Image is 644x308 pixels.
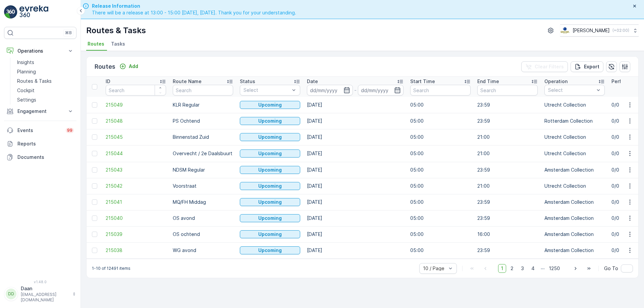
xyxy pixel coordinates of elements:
[19,5,48,19] img: logo_light-DOdMpM7g.png
[106,215,166,222] a: 215040
[4,105,76,118] button: Engagement
[92,9,296,16] span: There will be a release at 13:00 - 15:00 [DATE], [DATE]. Thank you for your understanding.
[474,162,541,178] td: 23:59
[4,5,17,19] img: logo
[169,226,236,242] td: OS ochtend
[17,140,74,147] p: Reports
[169,113,236,129] td: PS Ochtend
[4,280,76,284] span: v 1.48.0
[541,97,608,113] td: Utrecht Collection
[410,85,471,96] input: Search
[258,247,282,254] p: Upcoming
[92,3,296,9] span: Release Information
[106,78,110,85] p: ID
[304,194,407,210] td: [DATE]
[92,167,97,173] div: Toggle Row Selected
[407,210,474,226] td: 05:00
[106,102,166,108] a: 215049
[541,129,608,145] td: Utrecht Collection
[106,167,166,173] span: 215043
[354,86,357,94] p: -
[169,97,236,113] td: KLR Regular
[92,248,97,253] div: Toggle Row Selected
[304,226,407,242] td: [DATE]
[240,101,300,109] button: Upcoming
[65,30,72,36] p: ⌘B
[106,85,166,96] input: Search
[17,59,34,66] p: Insights
[4,285,76,303] button: DDDaan[EMAIL_ADDRESS][DOMAIN_NAME]
[106,247,166,254] a: 215038
[95,62,115,71] p: Routes
[240,230,300,238] button: Upcoming
[129,63,138,70] p: Add
[17,68,36,75] p: Planning
[474,129,541,145] td: 21:00
[92,118,97,124] div: Toggle Row Selected
[407,113,474,129] td: 05:00
[304,113,407,129] td: [DATE]
[14,86,76,95] a: Cockpit
[304,97,407,113] td: [DATE]
[518,264,527,273] span: 3
[14,67,76,76] a: Planning
[106,134,166,140] a: 215045
[258,118,282,124] p: Upcoming
[92,102,97,108] div: Toggle Row Selected
[611,78,641,85] p: Performance
[474,242,541,258] td: 23:59
[106,231,166,238] a: 215039
[560,27,570,34] img: basis-logo_rgb2x.png
[474,226,541,242] td: 16:00
[17,78,52,84] p: Routes & Tasks
[21,292,69,303] p: [EMAIL_ADDRESS][DOMAIN_NAME]
[546,264,563,273] span: 1250
[571,61,603,72] button: Export
[541,242,608,258] td: Amsterdam Collection
[14,95,76,105] a: Settings
[67,128,72,133] p: 99
[407,178,474,194] td: 05:00
[240,198,300,206] button: Upcoming
[541,226,608,242] td: Amsterdam Collection
[612,28,629,33] p: ( +02:00 )
[240,117,300,125] button: Upcoming
[304,162,407,178] td: [DATE]
[541,178,608,194] td: Utrecht Collection
[17,154,74,161] p: Documents
[106,183,166,189] a: 215042
[244,87,290,94] p: Select
[117,62,141,70] button: Add
[88,41,104,47] span: Routes
[258,167,282,173] p: Upcoming
[407,226,474,242] td: 05:00
[92,266,130,271] p: 1-10 of 12491 items
[92,232,97,237] div: Toggle Row Selected
[92,151,97,156] div: Toggle Row Selected
[240,78,255,85] p: Status
[111,41,125,47] span: Tasks
[474,113,541,129] td: 23:59
[407,242,474,258] td: 05:00
[258,102,282,108] p: Upcoming
[240,166,300,174] button: Upcoming
[407,129,474,145] td: 05:00
[21,285,69,292] p: Daan
[358,85,404,96] input: dd/mm/yyyy
[604,265,618,272] span: Go To
[17,108,63,115] p: Engagement
[304,242,407,258] td: [DATE]
[169,194,236,210] td: MQ/FH Middag
[258,199,282,205] p: Upcoming
[541,264,545,273] p: ...
[573,27,610,34] p: [PERSON_NAME]
[240,182,300,190] button: Upcoming
[169,178,236,194] td: Voorstraat
[407,97,474,113] td: 05:00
